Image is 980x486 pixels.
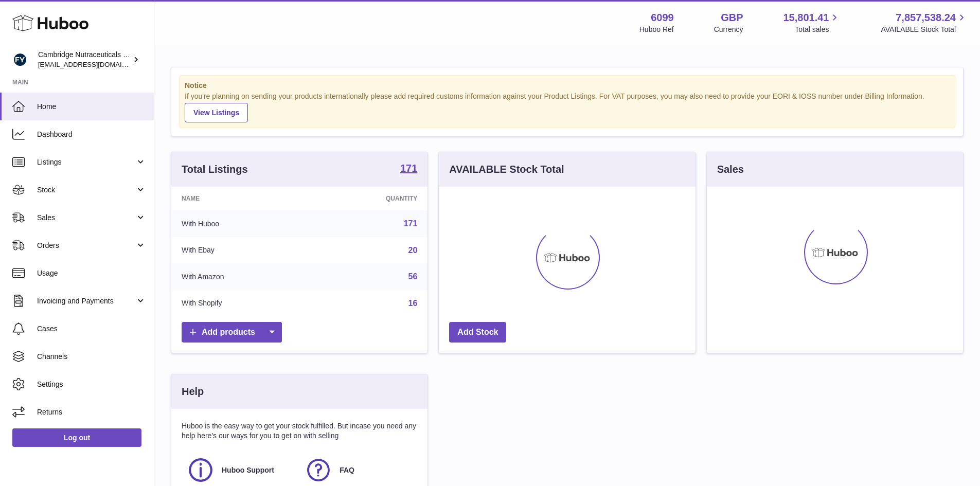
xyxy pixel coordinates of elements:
a: Add products [182,322,282,343]
h3: AVAILABLE Stock Total [449,163,564,176]
td: With Ebay [171,237,312,264]
img: huboo@camnutra.com [12,52,28,67]
h3: Total Listings [182,163,248,176]
a: 56 [408,272,418,281]
th: Name [171,187,312,210]
td: With Huboo [171,210,312,237]
a: 15,801.41 Total sales [783,11,841,34]
span: Channels [37,352,146,362]
div: Huboo Ref [639,25,674,34]
td: With Shopify [171,290,312,317]
a: FAQ [305,456,412,484]
td: With Amazon [171,263,312,290]
span: FAQ [340,465,354,475]
strong: 6099 [651,11,674,25]
a: Log out [12,428,141,447]
a: Huboo Support [187,456,294,484]
a: View Listings [185,103,248,122]
th: Quantity [312,187,428,210]
a: 171 [400,163,417,175]
h3: Help [182,385,204,399]
a: 7,857,538.24 AVAILABLE Stock Total [881,11,968,34]
span: 7,857,538.24 [896,11,956,25]
span: AVAILABLE Stock Total [881,25,968,34]
div: If you're planning on sending your products internationally please add required customs informati... [185,92,950,122]
a: 171 [404,219,418,228]
span: Orders [37,241,135,250]
span: Total sales [795,25,841,34]
a: Add Stock [449,322,506,343]
div: Currency [714,25,743,34]
strong: Notice [185,81,950,91]
p: Huboo is the easy way to get your stock fulfilled. But incase you need any help here's our ways f... [182,421,417,441]
span: Dashboard [37,130,146,139]
strong: GBP [721,11,743,25]
span: Huboo Support [222,465,274,475]
span: [EMAIL_ADDRESS][DOMAIN_NAME] [38,60,151,68]
span: Settings [37,380,146,389]
div: Cambridge Nutraceuticals Ltd [38,50,131,69]
a: 20 [408,246,418,255]
span: Invoicing and Payments [37,296,135,306]
span: Cases [37,324,146,334]
span: Stock [37,185,135,195]
a: 16 [408,299,418,308]
strong: 171 [400,163,417,173]
h3: Sales [717,163,744,176]
span: Listings [37,157,135,167]
span: Home [37,102,146,112]
span: Sales [37,213,135,223]
span: Usage [37,268,146,278]
span: 15,801.41 [783,11,829,25]
span: Returns [37,407,146,417]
